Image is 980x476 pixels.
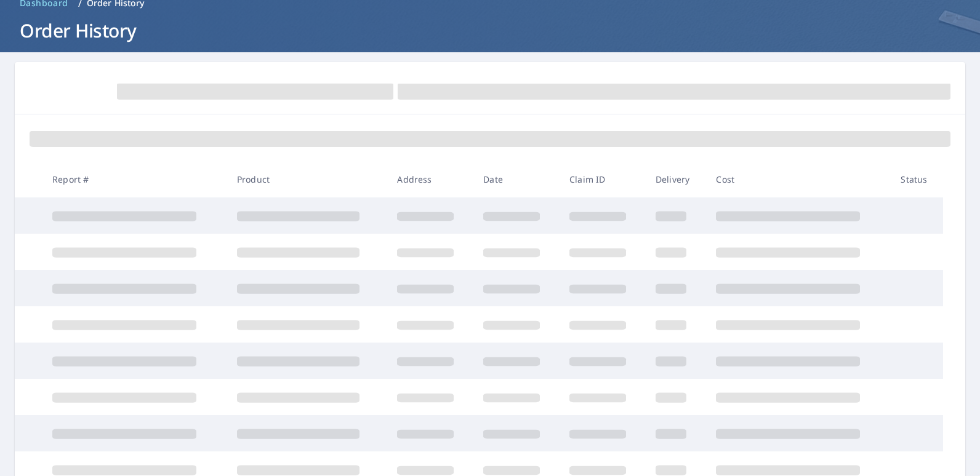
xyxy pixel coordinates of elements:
[706,161,891,197] th: Cost
[646,161,706,197] th: Delivery
[227,161,388,197] th: Product
[560,161,646,197] th: Claim ID
[891,161,942,197] th: Status
[15,18,965,43] h1: Order History
[387,161,473,197] th: Address
[42,161,227,197] th: Report #
[473,161,560,197] th: Date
